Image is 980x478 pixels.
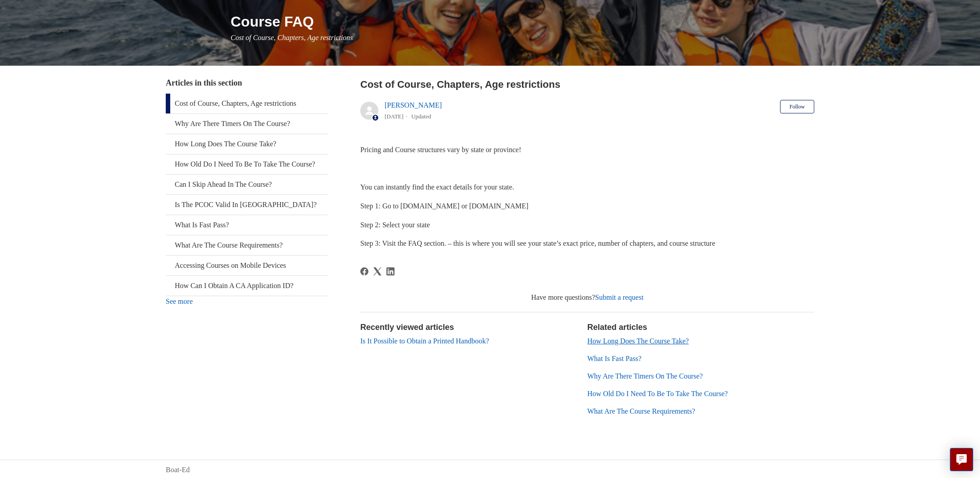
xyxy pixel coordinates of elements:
[587,337,689,345] a: How Long Does The Course Take?
[166,256,328,275] a: Accessing Courses on Mobile Devices
[360,267,368,275] svg: Share this page on Facebook
[360,77,814,92] h2: Cost of Course, Chapters, Age restrictions
[166,78,242,87] span: Articles in this section
[360,267,368,275] a: Facebook
[360,292,814,303] div: Have more questions?
[587,355,641,362] a: What Is Fast Pass?
[166,134,328,154] a: How Long Does The Course Take?
[373,267,381,275] svg: Share this page on X Corp
[386,267,395,275] a: LinkedIn
[587,407,695,415] a: What Are The Course Requirements?
[166,114,328,134] a: Why Are There Timers On The Course?
[166,215,328,235] a: What Is Fast Pass?
[360,239,715,247] span: Step 3: Visit the FAQ section. – this is where you will see your state’s exact price, number of c...
[385,113,404,120] time: 04/08/2025, 13:01
[166,464,190,475] a: Boat-Ed
[360,146,521,153] span: Pricing and Course structures vary by state or province!
[386,267,395,275] svg: Share this page on LinkedIn
[373,267,381,275] a: X Corp
[360,183,514,191] span: You can instantly find the exact details for your state.
[231,11,814,32] h1: Course FAQ
[360,321,578,334] h2: Recently viewed articles
[780,100,814,113] button: Follow Article
[231,34,353,41] span: Cost of Course, Chapters, Age restrictions
[360,221,430,229] span: Step 2: Select your state
[411,113,431,120] li: Updated
[166,195,328,215] a: Is The PCOC Valid In [GEOGRAPHIC_DATA]?
[166,175,328,194] a: Can I Skip Ahead In The Course?
[385,101,442,109] a: [PERSON_NAME]
[595,293,644,301] a: Submit a request
[166,298,193,305] a: See more
[166,154,328,174] a: How Old Do I Need To Be To Take The Course?
[166,235,328,255] a: What Are The Course Requirements?
[360,202,528,210] span: Step 1: Go to [DOMAIN_NAME] or [DOMAIN_NAME]
[950,448,973,471] button: Live chat
[166,94,328,113] a: Cost of Course, Chapters, Age restrictions
[587,390,728,397] a: How Old Do I Need To Be To Take The Course?
[587,372,703,380] a: Why Are There Timers On The Course?
[166,276,328,296] a: How Can I Obtain A CA Application ID?
[360,337,489,345] a: Is It Possible to Obtain a Printed Handbook?
[587,321,814,334] h2: Related articles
